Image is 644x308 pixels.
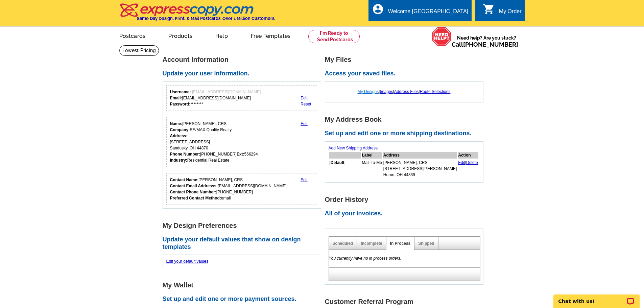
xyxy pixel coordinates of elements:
[301,177,308,182] a: Edit
[325,130,487,137] h2: Set up and edit one or more shipping destinations.
[170,158,187,163] strong: Industry:
[170,184,218,188] strong: Contact Email Addresss:
[331,160,344,165] b: Default
[163,282,325,289] h1: My Wallet
[325,70,487,77] h2: Access your saved files.
[325,56,487,63] h1: My Files
[170,121,183,126] strong: Name:
[420,89,451,94] a: Route Selections
[170,96,182,100] strong: Email:
[418,241,434,246] a: Shipped
[329,146,378,150] a: Add New Shipping Address
[499,8,522,18] div: My Order
[301,102,311,106] a: Reset
[166,173,317,205] div: Who should we contact regarding order issues?
[137,16,275,21] h4: Same Day Design, Print, & Mail Postcards. Over 1 Million Customers.
[361,241,382,246] a: Incomplete
[170,196,221,200] strong: Preferred Contact Method:
[158,27,203,43] a: Products
[166,117,317,167] div: Your personal details.
[333,241,353,246] a: Scheduled
[458,152,478,159] th: Action
[170,177,199,182] strong: Contact Name:
[483,3,495,15] i: shopping_cart
[237,152,244,157] strong: Ext:
[358,89,379,94] a: My Designs
[192,90,261,94] span: [EMAIL_ADDRESS][DOMAIN_NAME]
[388,8,468,18] div: Welcome [GEOGRAPHIC_DATA]
[170,102,191,106] strong: Password:
[325,116,487,123] h1: My Address Book
[466,160,478,165] a: Delete
[170,121,258,163] div: [PERSON_NAME], CRS RE/MAX Quality Realty [STREET_ADDRESS] Sandusky, OH 44870 [PHONE_NUMBER] 56629...
[170,127,190,132] strong: Company:
[394,89,419,94] a: Address Files
[432,27,452,46] img: help
[463,41,518,48] a: [PHONE_NUMBER]
[205,27,239,43] a: Help
[329,85,480,98] div: | | |
[301,121,308,126] a: Edit
[372,3,384,15] i: account_circle
[163,222,325,229] h1: My Design Preferences
[325,196,487,203] h1: Order History
[170,177,287,201] div: [PERSON_NAME], CRS [EMAIL_ADDRESS][DOMAIN_NAME] [PHONE_NUMBER] email
[240,27,302,43] a: Free Templates
[301,96,308,100] a: Edit
[170,134,188,138] strong: Address:
[163,236,325,251] h2: Update your default values that show on design templates
[458,160,465,165] a: Edit
[170,152,200,157] strong: Phone Number:
[170,190,216,194] strong: Contact Phone Number:
[390,241,411,246] a: In Process
[452,41,518,48] span: Call
[166,85,317,111] div: Your login information.
[549,287,644,308] iframe: LiveChat chat widget
[329,256,402,261] em: You currently have no in process orders.
[458,159,478,178] td: |
[170,90,191,94] strong: Username:
[483,7,522,16] a: shopping_cart My Order
[362,152,382,159] th: Label
[163,56,325,63] h1: Account Information
[383,159,457,178] td: [PERSON_NAME], CRS [STREET_ADDRESS][PERSON_NAME] Huron, OH 44839
[362,159,382,178] td: Mail-To-Me
[109,27,157,43] a: Postcards
[119,8,275,21] a: Same Day Design, Print, & Mail Postcards. Over 1 Million Customers.
[452,34,522,48] span: Need help? Are you stuck?
[329,159,361,178] td: [ ]
[163,70,325,77] h2: Update your user information.
[380,89,393,94] a: Images
[163,295,325,303] h2: Set up and edit one or more payment sources.
[325,298,487,305] h1: Customer Referral Program
[166,259,209,264] a: Edit your default values
[383,152,457,159] th: Address
[325,210,487,217] h2: All of your invoices.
